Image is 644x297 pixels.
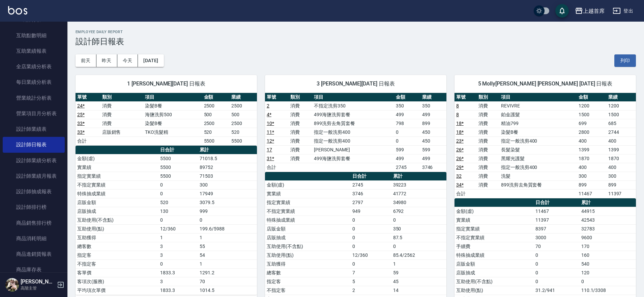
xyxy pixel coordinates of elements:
[534,259,579,268] td: 0
[391,172,446,181] th: 累計
[76,146,257,295] table: a dense table
[198,216,257,224] td: 0
[265,207,351,216] td: 不指定實業績
[198,180,257,189] td: 300
[76,154,158,163] td: 金額(虛)
[198,172,257,180] td: 71503
[3,246,65,262] a: 商品進銷貨報表
[391,198,446,207] td: 34980
[391,268,446,277] td: 59
[5,278,19,292] img: Person
[580,277,636,286] td: 0
[499,101,577,110] td: REVIVRE
[312,101,394,110] td: 不指定洗剪350
[394,145,420,154] td: 599
[202,137,230,145] td: 5500
[394,137,420,145] td: 0
[580,268,636,277] td: 120
[577,110,606,119] td: 1500
[265,233,351,242] td: 店販抽成
[76,30,636,34] h2: Employee Daily Report
[265,277,351,286] td: 指定客
[3,168,65,184] a: 設計師業績月報表
[580,233,636,242] td: 9600
[3,59,65,74] a: 全店業績分析表
[198,163,257,172] td: 89752
[580,259,636,268] td: 540
[3,43,65,59] a: 互助業績報表
[230,110,257,119] td: 500
[265,251,351,259] td: 互助使用(點)
[477,110,499,119] td: 消費
[312,119,394,128] td: 899洗剪去角質套餐
[100,128,144,137] td: 店販銷售
[3,74,65,90] a: 每日業績分析表
[499,163,577,172] td: 指定一般洗剪400
[607,119,636,128] td: 685
[198,189,257,198] td: 17949
[76,268,158,277] td: 客單價
[351,189,391,198] td: 3746
[76,224,158,233] td: 互助使用(點)
[580,216,636,224] td: 42543
[534,198,579,207] th: 日合計
[289,137,312,145] td: 消費
[3,121,65,137] a: 設計師業績表
[456,173,462,179] a: 32
[534,216,579,224] td: 11397
[265,286,351,295] td: 不指定客
[289,101,312,110] td: 消費
[577,119,606,128] td: 699
[534,224,579,233] td: 8397
[230,101,257,110] td: 2500
[158,251,198,259] td: 3
[198,268,257,277] td: 1291.2
[391,180,446,189] td: 39223
[455,233,534,242] td: 不指定實業績
[607,93,636,102] th: 業績
[534,251,579,259] td: 0
[158,180,198,189] td: 0
[3,153,65,168] a: 設計師業績分析表
[76,251,158,259] td: 指定客
[391,259,446,268] td: 1
[158,198,198,207] td: 520
[158,216,198,224] td: 0
[420,119,446,128] td: 899
[289,93,312,102] th: 類別
[607,110,636,119] td: 1500
[158,286,198,295] td: 1833.3
[138,54,164,67] button: [DATE]
[351,172,391,181] th: 日合計
[580,224,636,233] td: 32783
[607,101,636,110] td: 1200
[312,110,394,119] td: 499海鹽洗剪套餐
[555,4,569,18] button: save
[289,119,312,128] td: 消費
[420,128,446,137] td: 450
[351,233,391,242] td: 0
[477,180,499,189] td: 消費
[158,259,198,268] td: 0
[351,207,391,216] td: 949
[534,242,579,251] td: 70
[202,128,230,137] td: 520
[265,242,351,251] td: 互助使用(不含點)
[455,259,534,268] td: 店販金額
[477,101,499,110] td: 消費
[534,286,579,295] td: 31.2/941
[477,145,499,154] td: 消費
[577,189,606,198] td: 11467
[289,154,312,163] td: 消費
[455,216,534,224] td: 實業績
[198,277,257,286] td: 70
[607,128,636,137] td: 2744
[391,233,446,242] td: 87.5
[76,137,100,145] td: 合計
[394,163,420,172] td: 2745
[76,189,158,198] td: 特殊抽成業績
[143,128,202,137] td: TKO洗髮精
[607,172,636,180] td: 300
[265,198,351,207] td: 指定實業績
[230,137,257,145] td: 5500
